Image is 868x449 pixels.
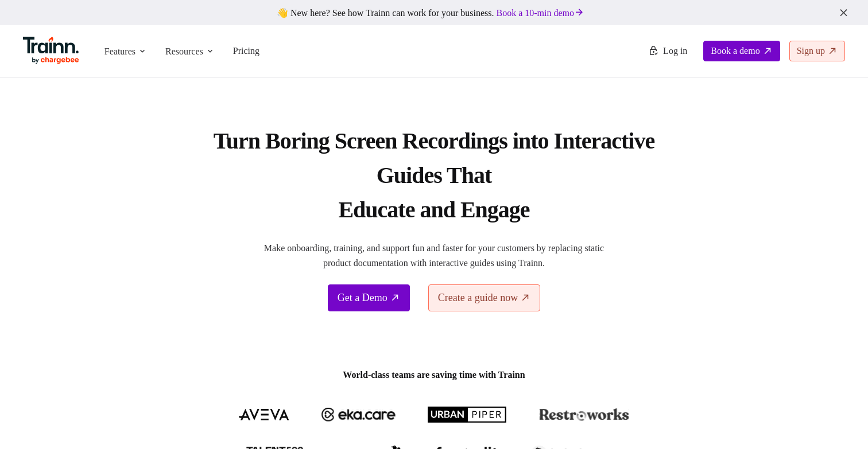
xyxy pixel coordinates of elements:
[233,46,259,56] a: Pricing
[539,408,629,421] img: restroworks logo
[210,124,658,227] h1: Turn Boring Screen Recordings into Interactive Guides That Educate and Engage
[165,45,203,58] span: Resources
[104,45,135,58] span: Features
[328,284,410,311] a: Get a Demo
[428,284,540,311] a: Create a guide now
[428,407,507,423] img: urbanpiper logo
[239,409,289,420] img: aveva logo
[250,241,618,270] p: Make onboarding, training, and support fun and faster for your customers by replacing static prod...
[641,41,694,61] a: Log in
[703,41,780,61] a: Book a demo
[797,46,825,56] span: Sign up
[321,408,396,421] img: ekacare logo
[711,46,759,56] span: Book a demo
[23,37,79,64] img: Trainn Logo
[789,41,845,61] a: Sign up
[494,6,587,20] a: Book a 10-min demo
[7,7,861,18] div: 👋 New here? See how Trainn can work for your business.
[158,369,710,381] span: World-class teams are saving time with Trainn
[663,46,687,56] span: Log in
[811,394,868,449] iframe: Chat Widget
